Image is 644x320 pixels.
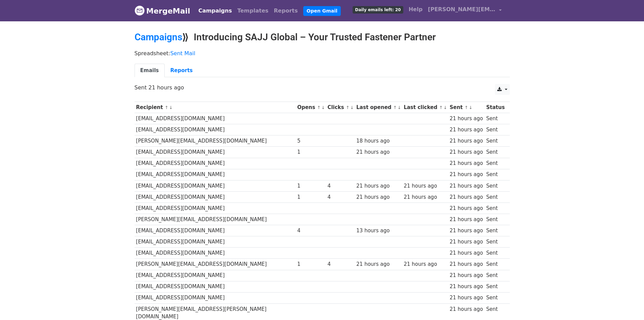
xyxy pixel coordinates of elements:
td: [EMAIL_ADDRESS][DOMAIN_NAME] [135,225,296,236]
td: Sent [484,248,506,259]
div: 21 hours ago [356,148,400,156]
div: 1 [297,260,324,268]
a: ↑ [464,105,468,110]
a: ↓ [321,105,325,110]
a: Sent Mail [170,50,195,57]
div: 21 hours ago [356,182,400,190]
div: 1 [297,182,324,190]
a: ↑ [439,105,443,110]
div: 21 hours ago [450,193,483,201]
h2: ⟫ Introducing SAJJ Global – Your Trusted Fastener Partner [135,31,510,43]
td: [EMAIL_ADDRESS][DOMAIN_NAME] [135,169,296,180]
div: 21 hours ago [450,126,483,134]
a: MergeMail [135,4,190,18]
div: 21 hours ago [450,159,483,167]
span: [PERSON_NAME][EMAIL_ADDRESS][DOMAIN_NAME] [428,5,496,14]
div: 5 [297,137,324,145]
td: Sent [484,180,506,191]
div: 21 hours ago [450,260,483,268]
div: 21 hours ago [450,283,483,291]
a: ↑ [393,105,397,110]
div: 21 hours ago [450,227,483,235]
div: 21 hours ago [356,260,400,268]
td: [PERSON_NAME][EMAIL_ADDRESS][DOMAIN_NAME] [135,135,296,147]
div: 21 hours ago [450,272,483,279]
a: ↓ [469,105,473,110]
div: 1 [297,148,324,156]
div: 21 hours ago [450,137,483,145]
td: Sent [484,169,506,180]
th: Opens [295,102,326,113]
td: [EMAIL_ADDRESS][DOMAIN_NAME] [135,236,296,248]
a: Templates [235,4,271,18]
a: ↑ [165,105,168,110]
div: 4 [328,193,353,201]
td: Sent [484,135,506,147]
td: Sent [484,191,506,202]
div: 21 hours ago [404,193,446,201]
div: 4 [328,260,353,268]
td: Sent [484,124,506,135]
a: [PERSON_NAME][EMAIL_ADDRESS][DOMAIN_NAME] [425,3,504,19]
div: 21 hours ago [450,305,483,313]
a: Help [406,3,425,16]
td: [EMAIL_ADDRESS][DOMAIN_NAME] [135,158,296,169]
td: Sent [484,214,506,225]
a: Reports [271,4,301,18]
td: [EMAIL_ADDRESS][DOMAIN_NAME] [135,292,296,303]
td: [EMAIL_ADDRESS][DOMAIN_NAME] [135,124,296,135]
div: 21 hours ago [450,148,483,156]
td: Sent [484,225,506,236]
td: [PERSON_NAME][EMAIL_ADDRESS][DOMAIN_NAME] [135,259,296,270]
td: Sent [484,259,506,270]
p: Sent 21 hours ago [135,84,510,91]
div: 21 hours ago [450,205,483,212]
div: 13 hours ago [356,227,400,235]
td: Sent [484,202,506,214]
td: [EMAIL_ADDRESS][DOMAIN_NAME] [135,147,296,158]
div: 21 hours ago [450,238,483,246]
div: 21 hours ago [450,171,483,178]
td: [EMAIL_ADDRESS][DOMAIN_NAME] [135,180,296,191]
div: 21 hours ago [450,182,483,190]
td: Sent [484,113,506,124]
div: 21 hours ago [404,182,446,190]
a: Emails [135,64,165,78]
div: 1 [297,193,324,201]
a: ↑ [317,105,321,110]
img: MergeMail logo [135,5,145,16]
div: 21 hours ago [404,260,446,268]
td: Sent [484,281,506,292]
th: Last opened [355,102,402,113]
td: [EMAIL_ADDRESS][DOMAIN_NAME] [135,202,296,214]
a: Daily emails left: 20 [350,3,406,16]
a: ↓ [444,105,447,110]
a: ↓ [350,105,354,110]
p: Spreadsheet: [135,50,510,57]
a: Campaigns [196,4,235,18]
div: 21 hours ago [450,216,483,223]
td: [EMAIL_ADDRESS][DOMAIN_NAME] [135,270,296,281]
a: Campaigns [135,31,182,43]
td: Sent [484,292,506,303]
a: ↑ [346,105,350,110]
a: Reports [165,64,198,78]
a: Open Gmail [303,6,341,16]
div: 18 hours ago [356,137,400,145]
td: Sent [484,158,506,169]
a: ↓ [398,105,401,110]
div: 4 [297,227,324,235]
th: Recipient [135,102,296,113]
div: 21 hours ago [356,193,400,201]
td: [PERSON_NAME][EMAIL_ADDRESS][DOMAIN_NAME] [135,214,296,225]
div: 4 [328,182,353,190]
td: Sent [484,270,506,281]
td: [EMAIL_ADDRESS][DOMAIN_NAME] [135,248,296,259]
td: [EMAIL_ADDRESS][DOMAIN_NAME] [135,191,296,202]
a: ↓ [169,105,173,110]
td: [EMAIL_ADDRESS][DOMAIN_NAME] [135,113,296,124]
th: Clicks [326,102,355,113]
div: 21 hours ago [450,115,483,123]
th: Last clicked [402,102,448,113]
td: [EMAIL_ADDRESS][DOMAIN_NAME] [135,281,296,292]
